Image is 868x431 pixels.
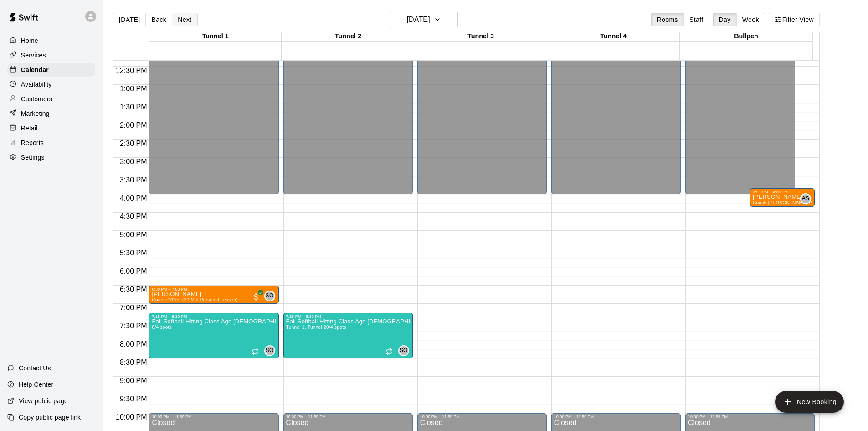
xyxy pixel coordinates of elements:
span: 4:30 PM [118,213,149,220]
button: add [775,391,844,413]
div: 7:15 PM – 8:30 PM [152,314,276,319]
p: Home [21,36,38,45]
p: Settings [21,153,45,162]
div: 10:00 PM – 11:59 PM [286,415,410,419]
span: 12:30 PM [113,67,149,74]
span: 0/4 spots filled [326,325,346,330]
div: 7:15 PM – 8:30 PM: Fall Softball Hitting Class Age 13 and Older [283,313,413,358]
a: Availability [7,78,95,91]
p: Help Center [19,380,53,389]
span: SO [266,346,274,355]
button: Back [145,13,172,26]
span: Shaun ODea [268,291,275,301]
a: Services [7,48,95,62]
button: Rooms [651,13,684,26]
div: Tunnel 1 [149,32,282,41]
span: 7:00 PM [118,304,149,312]
p: Marketing [21,109,50,118]
button: Staff [683,13,709,26]
div: Shaun ODea [398,345,409,356]
span: 3:00 PM [118,158,149,166]
span: Coach O'Dea (30 Min Personal Lesson) [152,297,237,302]
div: Shaun ODea [264,291,275,301]
span: 10:00 PM [113,413,149,421]
button: Week [736,13,765,26]
span: 6:30 PM [118,286,149,293]
div: 10:00 PM – 11:59 PM [152,415,276,419]
p: Retail [21,124,38,133]
div: 3:50 PM – 4:20 PM: Madison Lind w/ Schmalfeldt [750,188,815,207]
span: 0/4 spots filled [152,325,172,330]
span: Shaun ODea [268,345,275,356]
div: 6:30 PM – 7:00 PM [152,287,276,291]
a: Retail [7,121,95,135]
div: Shaun ODea [264,345,275,356]
span: 1:00 PM [118,85,149,93]
div: 6:30 PM – 7:00 PM: Nolan Pattengale [149,286,278,304]
button: [DATE] [113,13,146,26]
span: 5:00 PM [118,231,149,239]
span: Tunnel 1, Tunnel 2 [286,325,326,330]
div: Tunnel 2 [282,32,414,41]
p: Copy public page link [19,413,81,422]
p: Customers [21,94,52,104]
button: Next [172,13,197,26]
button: [DATE] [390,11,458,28]
span: 1:30 PM [118,103,149,111]
a: Customers [7,92,95,106]
span: 3:30 PM [118,176,149,184]
span: Recurring event [252,348,259,355]
a: Reports [7,136,95,150]
span: 4:00 PM [118,194,149,202]
a: Settings [7,151,95,164]
span: All customers have paid [252,292,261,301]
span: 9:00 PM [118,377,149,384]
p: View public page [19,396,68,405]
span: 5:30 PM [118,249,149,257]
span: Shaun ODea [402,345,409,356]
button: Day [713,13,737,26]
div: 3:50 PM – 4:20 PM [753,190,812,194]
span: Recurring event [385,348,393,355]
a: Home [7,34,95,47]
span: 8:30 PM [118,358,149,366]
div: Tunnel 3 [414,32,547,41]
span: SO [266,291,274,301]
h6: [DATE] [407,13,430,26]
p: Availability [21,80,52,89]
span: 8:00 PM [118,340,149,348]
div: 10:00 PM – 11:59 PM [554,415,678,419]
div: 10:00 PM – 11:59 PM [688,415,812,419]
div: Bullpen [680,32,812,41]
span: 2:00 PM [118,121,149,129]
span: AS [802,194,810,203]
button: Filter View [769,13,820,26]
span: Ashley Schmalfeldt [804,193,811,204]
span: 6:00 PM [118,267,149,275]
div: 10:00 PM – 11:59 PM [420,415,544,419]
span: 9:30 PM [118,395,149,403]
span: 7:30 PM [118,322,149,330]
div: 7:15 PM – 8:30 PM: Fall Softball Hitting Class Age 13 and Older [149,313,278,358]
p: Contact Us [19,363,51,373]
p: Calendar [21,65,49,74]
p: Reports [21,138,44,147]
span: 2:30 PM [118,140,149,147]
div: 7:15 PM – 8:30 PM [286,314,410,319]
p: Services [21,51,46,60]
div: Ashley Schmalfeldt [800,193,811,204]
a: Calendar [7,63,95,77]
div: Tunnel 4 [547,32,680,41]
span: SO [400,346,408,355]
a: Marketing [7,107,95,120]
